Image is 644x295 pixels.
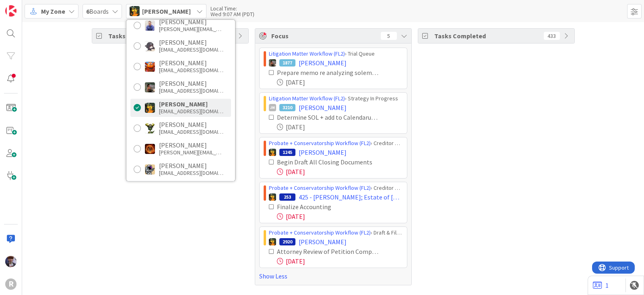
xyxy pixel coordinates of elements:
[277,167,403,177] div: [DATE]
[145,82,155,92] img: MW
[271,31,374,41] span: Focus
[269,149,276,156] img: MR
[279,59,295,66] div: 1877
[145,41,155,51] img: KN
[279,238,295,245] div: 2920
[145,103,155,113] img: MR
[434,31,540,41] span: Tasks Completed
[5,278,17,290] div: R
[269,229,371,236] a: Probate + Conservatorship Workflow (FL2)
[159,121,223,128] div: [PERSON_NAME]
[145,123,155,133] img: NC
[269,139,371,147] a: Probate + Conservatorship Workflow (FL2)
[159,162,223,169] div: [PERSON_NAME]
[159,80,223,87] div: [PERSON_NAME]
[159,141,223,149] div: [PERSON_NAME]
[145,164,155,175] img: TM
[277,122,403,132] div: [DATE]
[269,184,403,192] div: › Creditor Claim Waiting Period
[159,18,223,25] div: [PERSON_NAME]
[86,6,109,16] span: Boards
[259,271,407,281] a: Show Less
[159,39,223,46] div: [PERSON_NAME]
[279,193,295,201] div: 253
[593,280,609,290] a: 1
[159,46,223,53] div: [EMAIL_ADDRESS][DOMAIN_NAME]
[108,31,214,41] span: Tasks Open
[17,1,37,11] span: Support
[269,184,371,191] a: Probate + Conservatorship Workflow (FL2)
[269,95,345,102] a: Litigation Matter Workflow (FL2)
[41,6,65,16] span: My Zone
[277,256,403,266] div: [DATE]
[277,247,379,256] div: Attorney Review of Petition Complete
[145,21,155,31] img: JG
[277,77,403,87] div: [DATE]
[269,50,345,57] a: Litigation Matter Workflow (FL2)
[544,32,560,40] div: 433
[269,229,403,237] div: › Draft & File Petition
[299,192,403,202] span: 425 - [PERSON_NAME]; Estate of [PERSON_NAME]
[269,139,403,147] div: › Creditor Claim Waiting Period
[159,87,223,94] div: [EMAIL_ADDRESS][DOMAIN_NAME]
[269,193,276,201] img: MR
[269,104,276,111] div: JM
[159,25,223,33] div: [PERSON_NAME][EMAIL_ADDRESS][DOMAIN_NAME]
[381,32,397,40] div: 5
[142,6,191,16] span: [PERSON_NAME]
[159,169,223,177] div: [EMAIL_ADDRESS][DOMAIN_NAME]
[211,11,254,17] div: Wed 9:07 AM (PDT)
[279,104,295,111] div: 3210
[211,6,254,11] div: Local Time:
[277,212,403,221] div: [DATE]
[130,6,140,16] img: MR
[159,149,223,156] div: [PERSON_NAME][EMAIL_ADDRESS][DOMAIN_NAME]
[299,103,347,112] span: [PERSON_NAME]
[5,5,17,17] img: Visit kanbanzone.com
[159,108,223,115] div: [EMAIL_ADDRESS][DOMAIN_NAME]
[277,157,379,167] div: Begin Draft All Closing Documents
[159,66,223,74] div: [EMAIL_ADDRESS][DOMAIN_NAME]
[159,128,223,135] div: [EMAIL_ADDRESS][DOMAIN_NAME]
[269,59,276,66] img: MW
[5,256,17,267] img: ML
[299,237,347,247] span: [PERSON_NAME]
[269,94,403,103] div: › Strategy In Progress
[277,68,379,77] div: Prepare memo re analyzing solemn form hearing
[299,147,347,157] span: [PERSON_NAME]
[159,59,223,66] div: [PERSON_NAME]
[269,50,403,58] div: › Trial Queue
[269,238,276,245] img: MR
[277,112,379,122] div: Determine SOL + add to Calendarupdate card custom field
[86,7,89,15] b: 6
[299,58,347,68] span: [PERSON_NAME]
[145,62,155,72] img: KA
[277,202,366,212] div: Finalize Accounting
[145,144,155,154] img: TR
[159,100,223,108] div: [PERSON_NAME]
[279,149,295,156] div: 1245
